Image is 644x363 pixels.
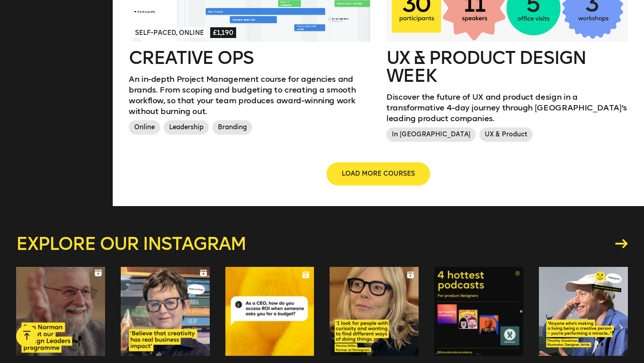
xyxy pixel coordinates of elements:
p: An in-depth Project Management course for agencies and brands. From scoping and budgeting to crea... [129,74,370,117]
a: Explore our instagram [16,235,628,253]
span: UX & Product [479,127,533,142]
span: Leadership [164,120,209,135]
h2: Creative Ops [129,49,370,67]
p: Discover the future of UX and product design in a transformative 4-day journey through [GEOGRAPHI... [386,92,628,124]
span: £1,190 [210,27,236,38]
span: Self-paced, Online [132,27,207,38]
span: Branding [212,120,252,135]
span: Online [129,120,160,135]
span: LOAD MORE COURSES [342,169,415,178]
button: LOAD MORE COURSES [327,163,429,185]
span: In [GEOGRAPHIC_DATA] [386,127,476,142]
h2: UX & Product Design Week [386,49,628,84]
